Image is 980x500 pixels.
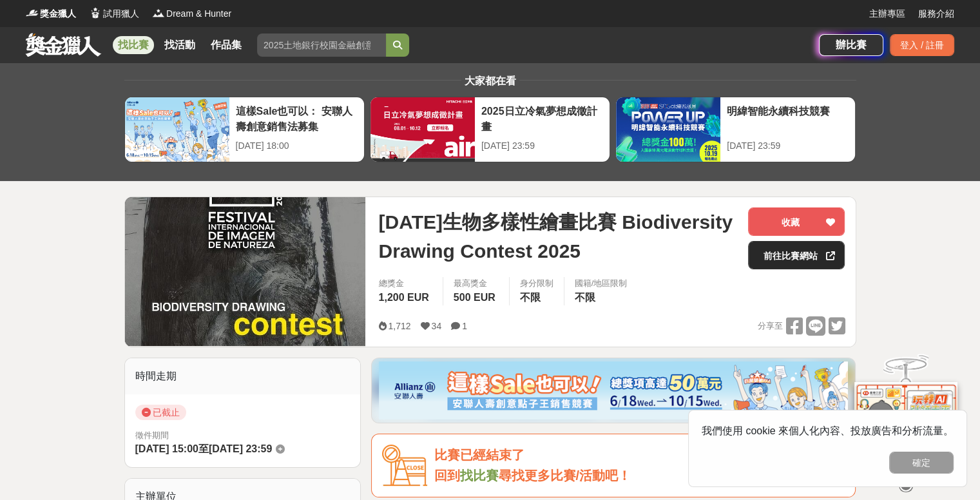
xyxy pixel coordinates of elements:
div: 時間走期 [125,358,361,394]
a: 服務介紹 [918,7,954,21]
span: 1,712 [388,321,410,331]
a: 找活動 [159,36,200,54]
span: [DATE] 15:00 [135,443,198,454]
div: 2025日立冷氣夢想成徵計畫 [481,104,603,133]
span: 大家都在看 [461,75,519,86]
a: 2025日立冷氣夢想成徵計畫[DATE] 23:59 [370,97,610,162]
div: 這樣Sale也可以： 安聯人壽創意銷售法募集 [236,104,358,133]
span: 試用獵人 [103,7,139,21]
span: [DATE]生物多樣性繪畫比賽 Biodiversity Drawing Contest 2025 [378,207,738,265]
span: Dream & Hunter [166,7,231,21]
div: [DATE] 18:00 [236,139,358,153]
a: 明緯智能永續科技競賽[DATE] 23:59 [615,97,856,162]
div: 身分限制 [520,277,553,290]
span: 徵件期間 [135,430,169,440]
div: 明緯智能永續科技競賽 [727,104,849,133]
span: 500 EUR [454,292,495,303]
span: 1 [462,321,467,331]
button: 確定 [889,452,954,474]
a: 前往比賽網站 [748,241,845,269]
span: 獎金獵人 [40,7,76,21]
span: 不限 [520,292,541,303]
a: 找比賽 [459,468,498,483]
span: 回到 [434,468,459,483]
span: [DATE] 23:59 [209,443,272,454]
img: Cover Image [125,197,366,346]
button: 收藏 [748,207,845,236]
img: d2146d9a-e6f6-4337-9592-8cefde37ba6b.png [854,382,957,468]
span: 1,200 EUR [378,292,428,303]
div: 比賽已經結束了 [434,445,845,466]
img: Logo [26,6,39,19]
a: 這樣Sale也可以： 安聯人壽創意銷售法募集[DATE] 18:00 [124,97,365,162]
a: Logo獎金獵人 [26,7,76,21]
input: 2025土地銀行校園金融創意挑戰賽：從你出發 開啟智慧金融新頁 [257,34,386,57]
div: 登入 / 註冊 [890,34,954,56]
span: 已截止 [135,405,186,420]
span: 我們使用 cookie 來個人化內容、投放廣告和分析流量。 [702,425,954,436]
a: 辦比賽 [819,34,883,56]
a: 找比賽 [113,36,154,54]
img: Logo [89,6,102,19]
a: 作品集 [206,36,247,54]
span: 分享至 [757,316,782,336]
div: 國籍/地區限制 [575,277,628,290]
a: 主辦專區 [869,7,905,21]
a: Logo試用獵人 [89,7,139,21]
img: dcc59076-91c0-4acb-9c6b-a1d413182f46.png [379,361,848,419]
div: [DATE] 23:59 [481,139,603,153]
span: 至 [198,443,209,454]
a: LogoDream & Hunter [152,7,231,21]
span: 不限 [575,292,595,303]
span: 最高獎金 [454,277,499,290]
span: 34 [432,321,442,331]
img: Icon [382,445,427,486]
div: [DATE] 23:59 [727,139,849,153]
span: 尋找更多比賽/活動吧！ [498,468,631,483]
span: 總獎金 [378,277,432,290]
img: Logo [152,6,165,19]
